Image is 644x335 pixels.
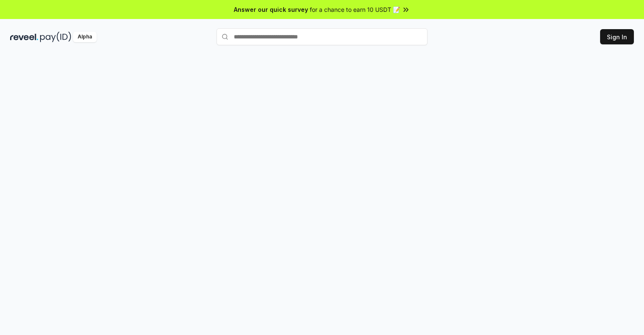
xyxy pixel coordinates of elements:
[234,5,308,14] span: Answer our quick survey
[73,32,97,42] div: Alpha
[600,29,634,44] button: Sign In
[310,5,400,14] span: for a chance to earn 10 USDT 📝
[10,32,38,42] img: reveel_dark
[40,32,71,42] img: pay_id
